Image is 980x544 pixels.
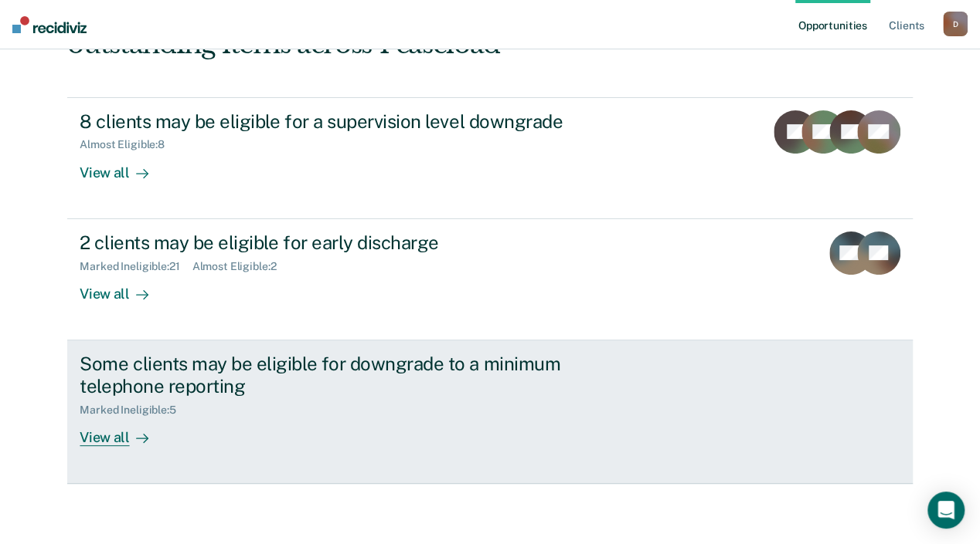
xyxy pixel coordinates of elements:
div: Open Intercom Messenger [927,492,965,529]
div: View all [80,151,166,181]
a: 2 clients may be eligible for early dischargeMarked Ineligible:21Almost Eligible:2View all [67,219,912,340]
a: Some clients may be eligible for downgrade to a minimum telephone reportingMarked Ineligible:5Vie... [67,340,912,484]
a: 8 clients may be eligible for a supervision level downgradeAlmost Eligible:8View all [67,97,912,219]
div: 8 clients may be eligible for a supervision level downgrade [80,110,622,133]
div: 2 clients may be eligible for early discharge [80,231,622,254]
div: Almost Eligible : 8 [80,138,177,151]
div: Marked Ineligible : 5 [80,404,188,417]
div: Marked Ineligible : 21 [80,260,192,273]
button: D [943,12,968,36]
div: View all [80,416,166,446]
img: Recidiviz [12,16,87,33]
div: View all [80,272,166,302]
div: Almost Eligible : 2 [192,260,289,273]
div: Some clients may be eligible for downgrade to a minimum telephone reporting [80,353,622,397]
